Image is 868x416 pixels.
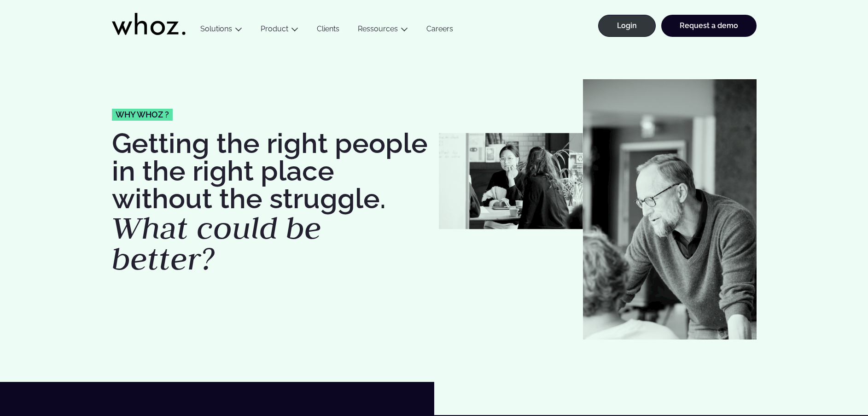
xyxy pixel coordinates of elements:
[358,24,398,33] a: Ressources
[112,207,321,279] em: What could be better?
[661,15,757,37] a: Request a demo
[116,111,169,119] span: Why whoz ?
[583,79,757,340] img: Jean-Philippe Couturier whozzy
[349,24,417,37] button: Ressources
[251,24,308,37] button: Product
[261,24,288,33] a: Product
[308,24,349,37] a: Clients
[598,15,656,37] a: Login
[417,24,462,37] a: Careers
[112,129,430,275] h1: Getting the right people in the right place without the struggle.
[439,133,583,229] img: Whozzies-working
[191,24,251,37] button: Solutions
